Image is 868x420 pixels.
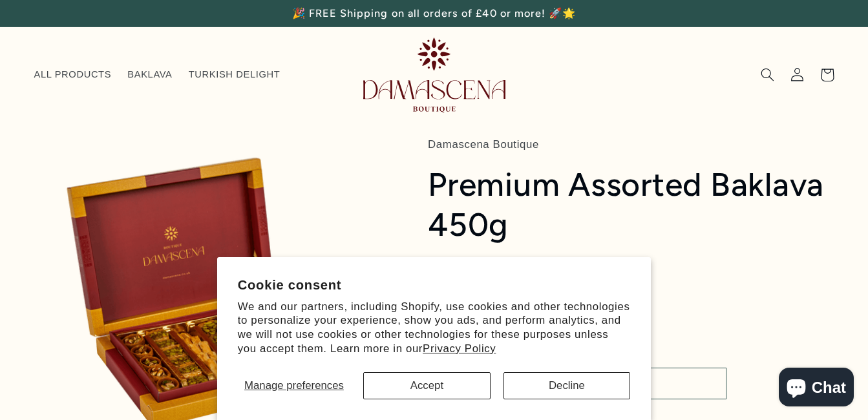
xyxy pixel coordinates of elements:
a: BAKLAVA [120,61,180,89]
a: Damascena Boutique [358,32,511,117]
a: TURKISH DELIGHT [180,61,288,89]
button: Accept [363,372,491,399]
a: Privacy Policy [423,342,496,355]
span: Manage preferences [244,379,344,392]
summary: Search [753,60,783,90]
p: Damascena Boutique [428,135,834,154]
img: Damascena Boutique [363,37,505,112]
h2: Cookie consent [238,278,631,293]
span: £19.95 GBP [428,256,503,274]
button: Manage preferences [238,372,350,399]
span: TURKISH DELIGHT [189,68,281,81]
span: ALL PRODUCTS [34,68,112,81]
inbox-online-store-chat: Shopify online store chat [775,368,858,410]
a: ALL PRODUCTS [26,61,120,89]
h1: Premium Assorted Baklava 450g [428,165,834,246]
p: We and our partners, including Shopify, use cookies and other technologies to personalize your ex... [238,300,631,356]
span: 🎉 FREE Shipping on all orders of £40 or more! 🚀🌟 [292,7,576,19]
span: BAKLAVA [127,68,172,81]
button: Decline [503,372,631,399]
